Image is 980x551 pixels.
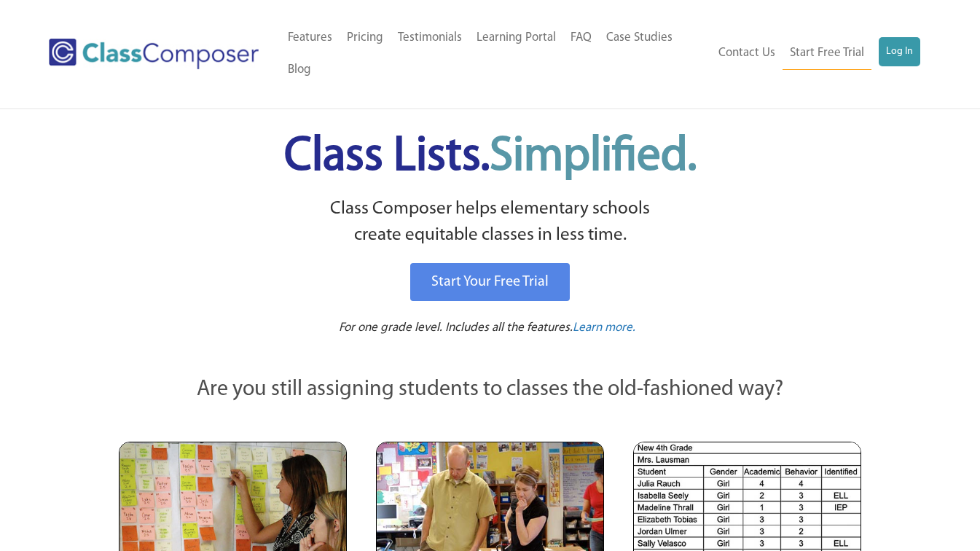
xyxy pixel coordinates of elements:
[490,133,697,181] span: Simplified.
[573,321,635,334] span: Learn more.
[117,196,864,249] p: Class Composer helps elementary schools create equitable classes in less time.
[710,37,920,70] nav: Header Menu
[281,54,318,86] a: Blog
[119,374,862,406] p: Are you still assigning students to classes the old-fashioned way?
[599,22,680,54] a: Case Studies
[281,22,710,86] nav: Header Menu
[469,22,563,54] a: Learning Portal
[391,22,469,54] a: Testimonials
[879,37,920,66] a: Log In
[410,263,570,301] a: Start Your Free Trial
[563,22,599,54] a: FAQ
[49,39,259,69] img: Class Composer
[711,37,783,69] a: Contact Us
[284,133,697,181] span: Class Lists.
[281,22,340,54] a: Features
[431,275,549,289] span: Start Your Free Trial
[573,319,635,337] a: Learn more.
[783,37,871,70] a: Start Free Trial
[340,22,391,54] a: Pricing
[339,321,573,334] span: For one grade level. Includes all the features.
